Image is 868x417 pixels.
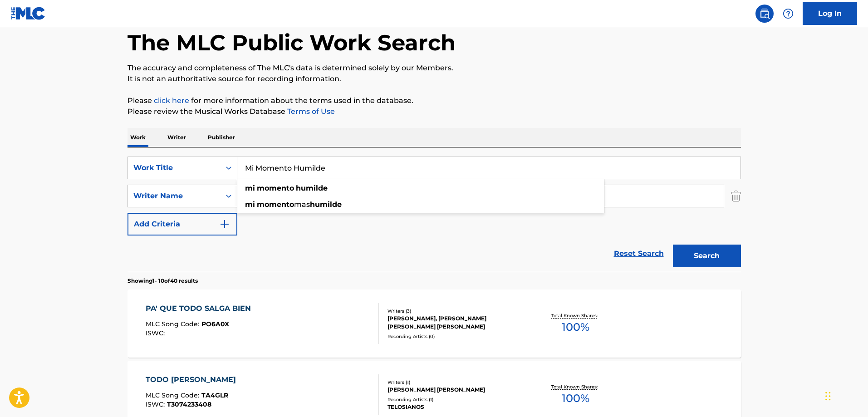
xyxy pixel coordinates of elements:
[128,95,741,106] p: Please for more information about the terms used in the database.
[165,128,189,147] p: Writer
[128,74,741,84] p: It is not an authoritative source for recording information.
[146,303,255,314] div: PA' QUE TODO SALGA BIEN
[201,391,228,399] span: TA4GLR
[779,5,797,23] div: Help
[245,184,255,192] strong: mi
[133,191,215,201] div: Writer Name
[562,319,589,335] span: 100 %
[11,7,46,20] img: MLC Logo
[803,2,857,25] a: Log In
[146,400,167,408] span: ISWC :
[128,213,237,235] button: Add Criteria
[755,5,774,23] a: Public Search
[387,333,525,340] div: Recording Artists ( 0 )
[387,403,525,411] div: TELOSIANOS
[823,373,868,417] iframe: Chat Widget
[205,128,238,147] p: Publisher
[731,185,741,207] img: Delete Criterion
[310,200,342,209] strong: humilde
[783,8,794,19] img: help
[219,219,230,230] img: 9d2ae6d4665cec9f34b9.svg
[551,383,600,390] p: Total Known Shares:
[257,200,294,209] strong: momento
[154,96,189,105] a: click here
[609,244,668,264] a: Reset Search
[167,400,211,408] span: T3074233408
[294,200,310,209] span: mas
[245,200,255,209] strong: mi
[387,386,525,394] div: [PERSON_NAME] [PERSON_NAME]
[128,63,741,74] p: The accuracy and completeness of The MLC's data is determined solely by our Members.
[128,289,741,358] a: PA' QUE TODO SALGA BIENMLC Song Code:PO6A0XISWC:Writers (3)[PERSON_NAME], [PERSON_NAME] [PERSON_N...
[562,390,589,407] span: 100 %
[128,157,741,272] form: Search Form
[146,329,167,337] span: ISWC :
[387,308,525,314] div: Writers ( 3 )
[296,184,328,192] strong: humilde
[201,320,229,328] span: PO6A0X
[759,8,770,19] img: search
[673,245,741,267] button: Search
[825,383,831,410] div: Drag
[146,374,240,385] div: TODO [PERSON_NAME]
[387,314,525,331] div: [PERSON_NAME], [PERSON_NAME] [PERSON_NAME] [PERSON_NAME]
[128,277,198,285] p: Showing 1 - 10 of 40 results
[387,396,525,403] div: Recording Artists ( 1 )
[133,162,215,173] div: Work Title
[551,312,600,319] p: Total Known Shares:
[128,128,148,147] p: Work
[285,107,335,116] a: Terms of Use
[146,320,201,328] span: MLC Song Code :
[387,379,525,386] div: Writers ( 1 )
[128,29,456,56] h1: The MLC Public Work Search
[128,106,741,117] p: Please review the Musical Works Database
[257,184,294,192] strong: momento
[146,391,201,399] span: MLC Song Code :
